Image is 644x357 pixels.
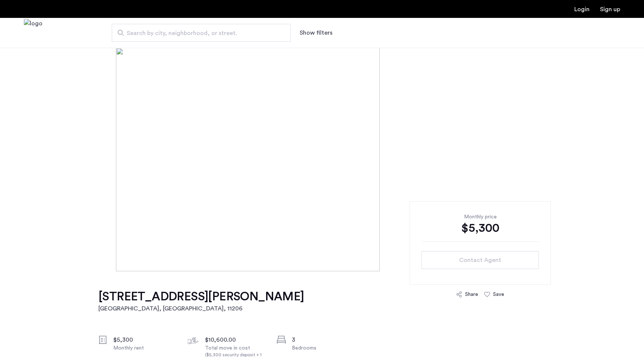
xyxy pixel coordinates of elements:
[98,289,304,304] h1: [STREET_ADDRESS][PERSON_NAME]
[112,24,291,42] input: Apartment Search
[127,29,270,38] span: Search by city, neighborhood, or street.
[422,221,539,236] div: $5,300
[422,251,539,269] button: button
[292,335,354,344] div: 3
[292,344,354,352] div: Bedrooms
[205,335,268,344] div: $10,600.00
[465,291,478,298] div: Share
[493,291,504,298] div: Save
[98,304,304,313] h2: [GEOGRAPHIC_DATA], [GEOGRAPHIC_DATA] , 11206
[600,6,620,12] a: Registration
[98,289,304,313] a: [STREET_ADDRESS][PERSON_NAME][GEOGRAPHIC_DATA], [GEOGRAPHIC_DATA], 11206
[459,256,501,265] span: Contact Agent
[24,19,42,47] a: Cazamio Logo
[574,6,590,12] a: Login
[113,344,176,352] div: Monthly rent
[113,335,176,344] div: $5,300
[116,48,528,271] img: [object%20Object]
[422,213,539,221] div: Monthly price
[300,28,332,37] button: Show or hide filters
[24,19,42,47] img: logo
